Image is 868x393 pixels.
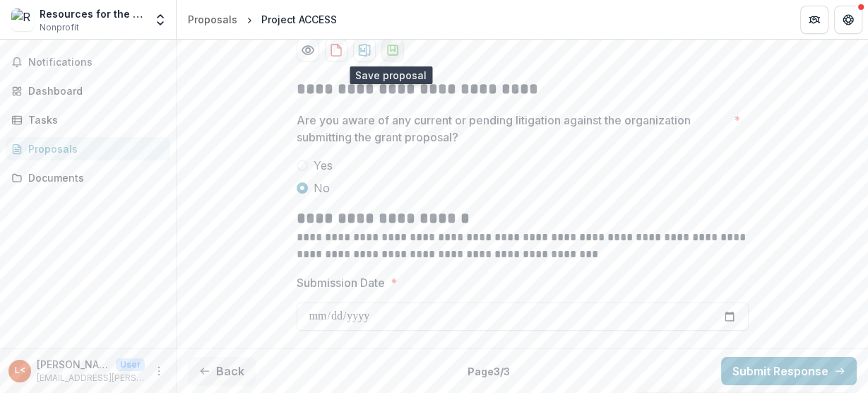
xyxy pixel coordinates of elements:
[6,137,170,160] a: Proposals
[11,8,34,31] img: Resources for the Blind, Inc.
[297,274,385,291] p: Submission Date
[6,108,170,131] a: Tasks
[182,9,343,30] nav: breadcrumb
[40,21,79,34] span: Nonprofit
[381,39,404,61] button: download-proposal
[188,12,237,27] div: Proposals
[6,166,170,189] a: Documents
[15,366,25,375] div: Lorinda De Vera-Ang <rbi.lorinda@gmail.com> <rbi.lorinda@gmail.com>
[28,170,159,185] div: Documents
[150,6,170,34] button: Open entity switcher
[353,39,376,61] button: download-proposal
[28,57,165,69] span: Notifications
[468,364,510,379] p: Page 3 / 3
[28,141,159,156] div: Proposals
[800,6,828,34] button: Partners
[28,83,159,98] div: Dashboard
[834,6,862,34] button: Get Help
[314,157,333,174] span: Yes
[182,9,243,30] a: Proposals
[6,51,170,74] button: Notifications
[37,357,110,372] p: [PERSON_NAME]-Ang <[EMAIL_ADDRESS][PERSON_NAME][DOMAIN_NAME]> <[DOMAIN_NAME][EMAIL_ADDRESS][PERSO...
[37,372,145,385] p: [EMAIL_ADDRESS][PERSON_NAME][DOMAIN_NAME]
[325,39,347,61] button: download-proposal
[150,363,167,380] button: More
[40,6,145,21] div: Resources for the Blind, Inc.
[116,358,145,371] p: User
[261,12,337,27] div: Project ACCESS
[314,180,330,196] span: No
[188,357,256,385] button: Back
[721,357,857,385] button: Submit Response
[6,79,170,102] a: Dashboard
[297,112,728,146] p: Are you aware of any current or pending litigation against the organization submitting the grant ...
[297,39,319,61] button: Preview fddc6fb1-b347-4393-a718-1db26bed51db-0.pdf
[28,112,159,127] div: Tasks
